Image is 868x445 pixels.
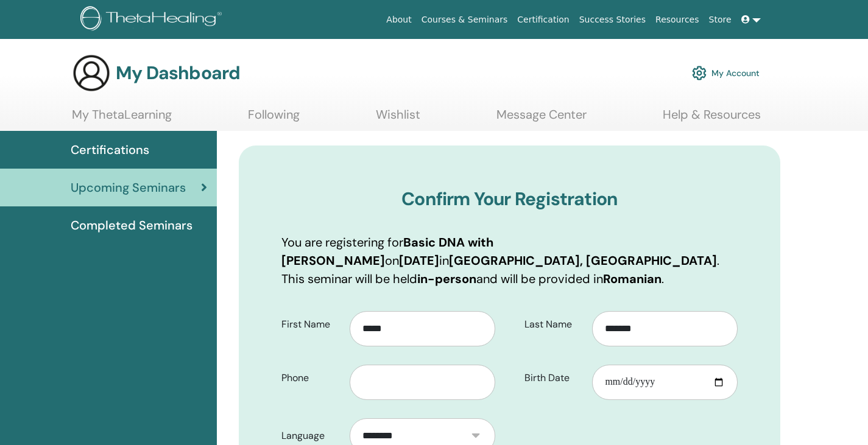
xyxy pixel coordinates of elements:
[512,9,574,31] a: Certification
[449,253,717,268] b: [GEOGRAPHIC_DATA], [GEOGRAPHIC_DATA]
[651,9,704,31] a: Resources
[381,9,416,31] a: About
[515,366,593,390] label: Birth Date
[663,107,761,131] a: Help & Resources
[417,271,476,287] b: in-person
[603,271,662,287] b: Romanian
[72,107,172,131] a: My ThetaLearning
[71,141,149,159] span: Certifications
[116,62,240,84] h3: My Dashboard
[704,9,736,31] a: Store
[574,9,651,31] a: Success Stories
[692,60,760,86] a: My Account
[248,107,300,131] a: Following
[496,107,587,131] a: Message Center
[272,366,350,390] label: Phone
[281,233,738,288] p: You are registering for on in . This seminar will be held and will be provided in .
[80,6,226,33] img: logo.png
[399,253,439,268] b: [DATE]
[72,54,111,93] img: generic-user-icon.jpg
[376,107,420,131] a: Wishlist
[692,63,707,83] img: cog.svg
[71,178,186,197] span: Upcoming Seminars
[272,313,350,336] label: First Name
[71,216,192,234] span: Completed Seminars
[515,313,593,336] label: Last Name
[281,188,738,210] h3: Confirm Your Registration
[417,9,513,31] a: Courses & Seminars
